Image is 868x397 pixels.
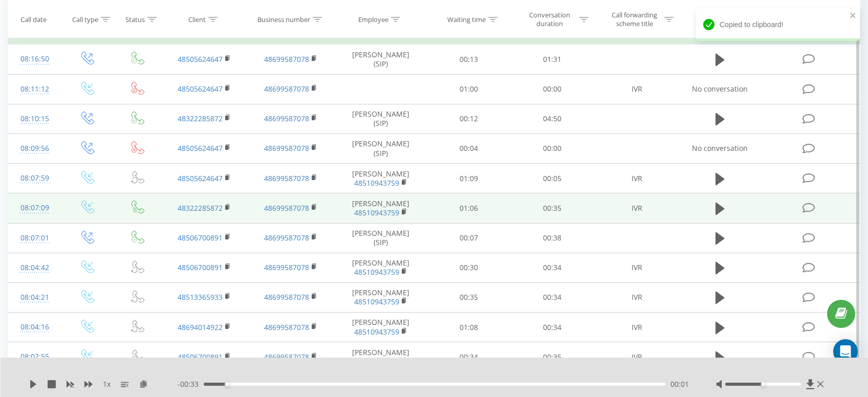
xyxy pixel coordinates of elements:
a: 48510943759 [354,297,399,306]
td: [PERSON_NAME] [334,164,427,193]
td: IVR [594,193,680,223]
div: 08:09:56 [18,139,51,159]
td: 01:09 [427,164,511,193]
div: 08:07:59 [18,168,51,188]
td: 01:08 [427,313,511,342]
a: 48513365933 [178,292,223,302]
td: [PERSON_NAME] (SIP) [334,45,427,74]
div: Call forwarding scheme title [607,11,662,28]
td: 00:00 [510,134,594,163]
td: 01:31 [510,45,594,74]
td: 00:35 [510,342,594,372]
a: 48505624647 [178,84,223,94]
a: 48506700891 [178,262,223,272]
td: [PERSON_NAME] [334,282,427,312]
div: 08:02:55 [18,347,51,367]
td: 01:00 [427,74,511,104]
div: Accessibility label [225,382,229,386]
td: IVR [594,164,680,193]
td: 00:12 [427,104,511,134]
a: 48699587078 [264,84,309,94]
a: 48506700891 [178,233,223,242]
a: 48322285872 [178,114,223,123]
div: Copied to clipboard! [696,8,860,41]
td: IVR [594,282,680,312]
td: [PERSON_NAME] [334,253,427,282]
div: Conversation recording [690,11,757,28]
a: 48510943759 [354,327,399,337]
div: Business number [257,15,310,24]
div: 08:04:21 [18,288,51,307]
td: [PERSON_NAME] (SIP) [334,134,427,163]
a: 48505624647 [178,173,223,183]
td: [PERSON_NAME] (SIP) [334,104,427,134]
div: Waiting time [447,15,486,24]
div: 08:10:15 [18,109,51,129]
a: 48699587078 [264,262,309,272]
a: 48510943759 [354,208,399,217]
td: IVR [594,342,680,372]
td: 00:34 [427,342,511,372]
a: 48322285872 [178,203,223,213]
td: [PERSON_NAME] [334,193,427,223]
td: 01:06 [427,193,511,223]
span: 1 x [103,379,111,389]
td: 00:35 [427,282,511,312]
td: IVR [594,74,680,104]
div: 08:07:09 [18,198,51,218]
div: Conversation duration [522,11,577,28]
div: 08:16:50 [18,49,51,69]
td: [PERSON_NAME] [334,342,427,372]
span: - 00:33 [178,379,204,389]
div: Client [188,15,206,24]
span: No conversation [692,143,748,153]
a: 48699587078 [264,352,309,362]
a: 48510943759 [354,267,399,277]
a: 48699587078 [264,233,309,242]
div: Call date [20,15,47,24]
a: 48699587078 [264,143,309,153]
td: 00:13 [427,45,511,74]
a: 48505624647 [178,54,223,64]
td: [PERSON_NAME] (SIP) [334,223,427,253]
td: 00:38 [510,223,594,253]
td: 00:00 [510,74,594,104]
div: Status [125,15,145,24]
td: 00:04 [427,134,511,163]
a: 48699587078 [264,54,309,64]
a: 48699587078 [264,322,309,332]
span: No conversation [692,84,748,94]
div: Accessibility label [761,382,765,386]
td: 00:34 [510,313,594,342]
a: 48505624647 [178,143,223,153]
td: 00:34 [510,282,594,312]
a: 48699587078 [264,203,309,213]
div: Open Intercom Messenger [833,339,858,364]
td: IVR [594,313,680,342]
a: 48510943759 [354,357,399,366]
a: 48699587078 [264,114,309,123]
td: 04:50 [510,104,594,134]
a: 48510943759 [354,178,399,188]
div: 08:04:42 [18,258,51,278]
td: [PERSON_NAME] [334,313,427,342]
div: Employee [358,15,388,24]
span: 00:01 [670,379,689,389]
button: close [850,11,857,21]
a: 48699587078 [264,292,309,302]
td: 00:05 [510,164,594,193]
div: Call type [72,15,98,24]
a: 48506700891 [178,352,223,362]
td: 00:34 [510,253,594,282]
div: 08:11:12 [18,79,51,99]
td: 00:07 [427,223,511,253]
div: 08:07:01 [18,228,51,248]
a: 48694014922 [178,322,223,332]
td: 00:30 [427,253,511,282]
td: IVR [594,253,680,282]
td: 00:35 [510,193,594,223]
div: 08:04:16 [18,317,51,337]
a: 48699587078 [264,173,309,183]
